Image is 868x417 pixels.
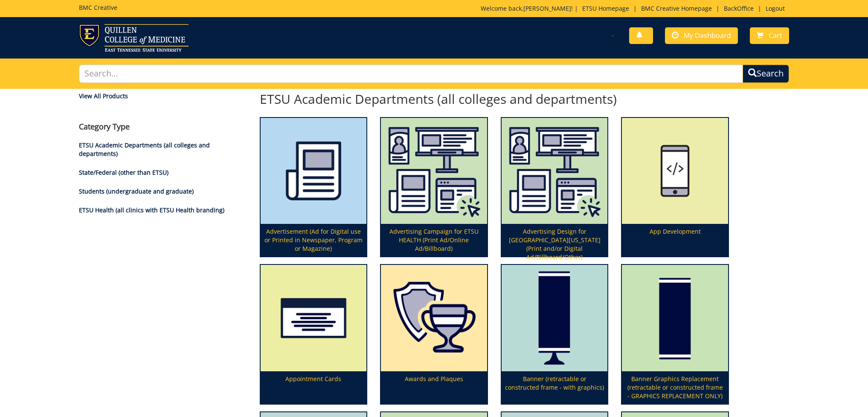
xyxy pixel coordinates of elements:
[381,224,487,256] p: Advertising Campaign for ETSU HEALTH (Print Ad/Online Ad/Billboard)
[381,265,487,404] a: Awards and Plaques
[261,118,367,257] a: Advertisement (Ad for Digital use or Printed in Newspaper, Program or Magazine)
[502,224,608,256] p: Advertising Design for [GEOGRAPHIC_DATA][US_STATE] (Print and/or Digital Ad/Billboard/Other)
[502,265,608,371] img: retractable-banner-59492b401f5aa8.64163094.png
[720,4,758,12] a: BackOffice
[79,187,194,195] a: Students (undergraduate and graduate)
[622,265,728,371] img: graphics-only-banner-5949222f1cdc31.93524894.png
[743,65,789,83] button: Search
[684,31,731,40] span: My Dashboard
[261,118,367,224] img: printmedia-5fff40aebc8a36.86223841.png
[381,371,487,404] p: Awards and Plaques
[665,27,738,44] a: My Dashboard
[622,265,728,404] a: Banner Graphics Replacement (retractable or constructed frame - GRAPHICS REPLACEMENT ONLY)
[261,265,367,371] img: appointment%20cards-6556843a9f7d00.21763534.png
[381,265,487,371] img: plaques-5a7339fccbae09.63825868.png
[502,265,608,404] a: Banner (retractable or constructed frame - with graphics)
[622,371,728,404] p: Banner Graphics Replacement (retractable or constructed frame - GRAPHICS REPLACEMENT ONLY)
[523,4,571,12] a: [PERSON_NAME]
[260,92,729,106] h2: ETSU Academic Departments (all colleges and departments)
[622,118,728,257] a: App Development
[79,24,189,52] img: ETSU logo
[769,31,782,40] span: Cart
[637,4,716,12] a: BMC Creative Homepage
[502,118,608,224] img: etsu%20health%20marketing%20campaign%20image-6075f5506d2aa2.29536275.png
[79,4,117,11] h5: BMC Creative
[79,206,224,214] a: ETSU Health (all clinics with ETSU Health branding)
[750,27,789,44] a: Cart
[381,118,487,224] img: etsu%20health%20marketing%20campaign%20image-6075f5506d2aa2.29536275.png
[761,4,789,12] a: Logout
[381,118,487,257] a: Advertising Campaign for ETSU HEALTH (Print Ad/Online Ad/Billboard)
[79,123,247,131] h4: Category Type
[79,141,210,158] a: ETSU Academic Departments (all colleges and departments)
[261,371,367,404] p: Appointment Cards
[261,224,367,256] p: Advertisement (Ad for Digital use or Printed in Newspaper, Program or Magazine)
[622,224,728,256] p: App Development
[502,118,608,257] a: Advertising Design for [GEOGRAPHIC_DATA][US_STATE] (Print and/or Digital Ad/Billboard/Other)
[578,4,633,12] a: ETSU Homepage
[481,4,789,13] p: Welcome back, ! | | | |
[502,371,608,404] p: Banner (retractable or constructed frame - with graphics)
[261,265,367,404] a: Appointment Cards
[79,168,168,176] a: State/Federal (other than ETSU)
[79,65,743,83] input: Search...
[622,118,728,224] img: app%20development%20icon-655684178ce609.47323231.png
[79,92,247,100] a: View All Products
